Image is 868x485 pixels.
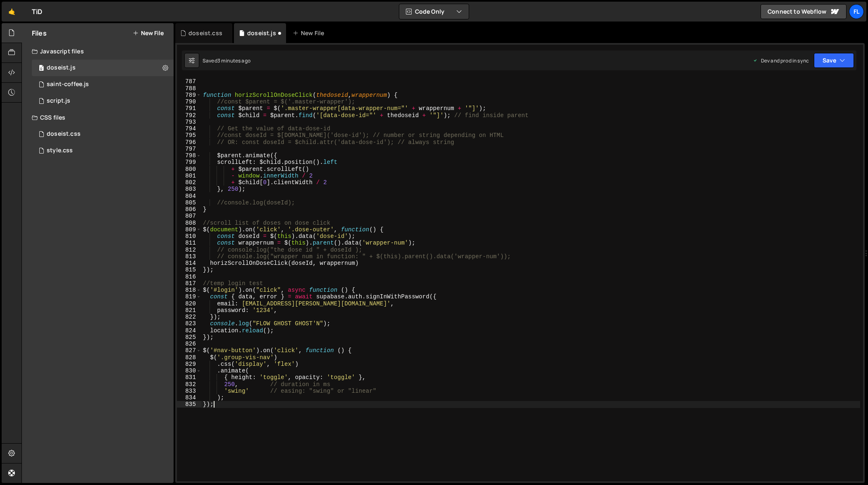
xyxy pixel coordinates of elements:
[47,64,76,72] div: doseist.js
[177,394,201,401] div: 834
[203,57,250,64] div: Saved
[177,112,201,119] div: 792
[177,206,201,213] div: 806
[753,57,809,64] div: Dev and prod in sync
[22,109,174,126] div: CSS files
[32,7,42,17] div: TiD
[177,152,201,159] div: 798
[47,81,89,88] div: saint-coffee.js
[32,126,174,142] div: 4604/42100.css
[177,213,201,219] div: 807
[177,132,201,139] div: 795
[177,307,201,314] div: 821
[177,267,201,273] div: 815
[177,287,201,293] div: 818
[177,354,201,361] div: 828
[188,29,222,37] div: doseist.css
[177,374,201,381] div: 831
[177,139,201,146] div: 796
[177,300,201,307] div: 820
[177,347,201,354] div: 827
[177,240,201,246] div: 811
[47,147,73,154] div: style.css
[177,199,201,206] div: 805
[177,280,201,287] div: 817
[177,186,201,192] div: 803
[47,97,70,105] div: script.js
[39,65,44,72] span: 0
[177,320,201,327] div: 823
[177,226,201,233] div: 809
[217,57,250,64] div: 3 minutes ago
[177,260,201,267] div: 814
[177,220,201,226] div: 808
[177,119,201,125] div: 793
[177,367,201,374] div: 830
[177,274,201,280] div: 816
[47,130,81,138] div: doseist.css
[177,98,201,105] div: 790
[177,341,201,347] div: 826
[177,401,201,408] div: 835
[177,85,201,92] div: 788
[177,327,201,334] div: 824
[761,4,847,19] a: Connect to Webflow
[177,247,201,253] div: 812
[177,388,201,394] div: 833
[32,60,174,76] div: 4604/37981.js
[177,361,201,367] div: 829
[177,166,201,173] div: 800
[32,142,174,159] div: 4604/25434.css
[177,105,201,112] div: 791
[177,179,201,186] div: 802
[177,193,201,199] div: 804
[177,253,201,260] div: 813
[177,381,201,388] div: 832
[2,2,22,22] a: 🤙
[177,314,201,320] div: 822
[814,53,854,68] button: Save
[177,146,201,152] div: 797
[32,76,174,93] div: 4604/27020.js
[177,92,201,98] div: 789
[177,173,201,179] div: 801
[32,93,174,109] div: 4604/24567.js
[177,334,201,341] div: 825
[399,4,469,19] button: Code Only
[177,78,201,85] div: 787
[293,29,327,37] div: New File
[177,233,201,240] div: 810
[133,30,164,36] button: New File
[247,29,276,37] div: doseist.js
[32,29,47,38] h2: Files
[177,159,201,166] div: 799
[177,125,201,132] div: 794
[177,293,201,300] div: 819
[22,43,174,60] div: Javascript files
[849,4,864,19] a: Fl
